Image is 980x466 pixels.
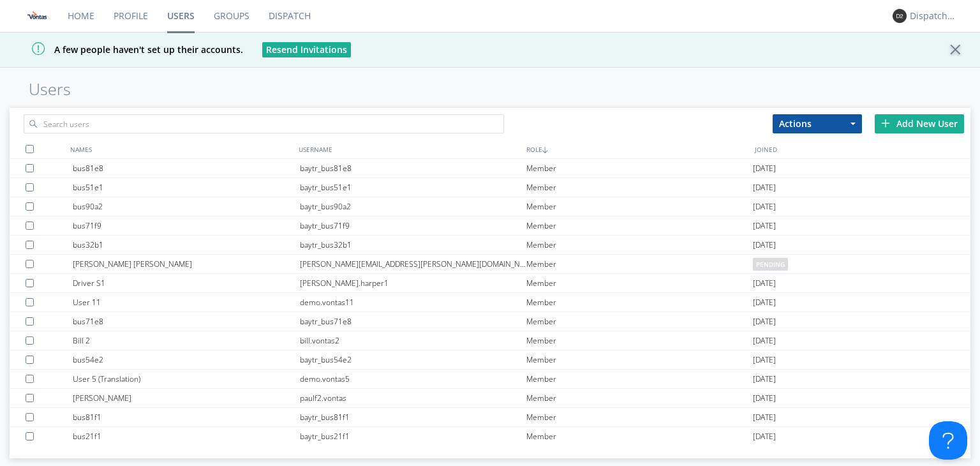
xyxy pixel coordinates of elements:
[73,236,299,254] div: bus32b1
[753,258,788,271] span: pending
[526,331,753,350] div: Member
[526,293,753,312] div: Member
[10,159,970,178] a: bus81e8baytr_bus81e8Member[DATE]
[10,197,970,216] a: bus90a2baytr_bus90a2Member[DATE]
[929,421,967,460] iframe: Toggle Customer Support
[24,114,504,133] input: Search users
[10,274,970,293] a: Driver S1[PERSON_NAME].harper1Member[DATE]
[73,408,299,426] div: bus81f1
[526,408,753,426] div: Member
[10,331,970,350] a: Bill 2bill.vontas2Member[DATE]
[73,274,299,292] div: Driver S1
[300,370,526,388] div: demo.vontas5
[73,389,299,407] div: [PERSON_NAME]
[10,389,970,408] a: [PERSON_NAME]paulf2.vontasMember[DATE]
[526,427,753,446] div: Member
[753,293,776,312] span: [DATE]
[910,10,958,22] div: Dispatcher 2
[300,159,526,177] div: baytr_bus81e8
[73,197,299,216] div: bus90a2
[753,159,776,178] span: [DATE]
[10,255,970,274] a: [PERSON_NAME] [PERSON_NAME][PERSON_NAME][EMAIL_ADDRESS][PERSON_NAME][DOMAIN_NAME]Memberpending
[10,370,970,389] a: User 5 (Translation)demo.vontas5Member[DATE]
[753,197,776,216] span: [DATE]
[526,312,753,331] div: Member
[73,331,299,350] div: Bill 2
[753,178,776,197] span: [DATE]
[73,159,299,177] div: bus81e8
[753,427,776,446] span: [DATE]
[300,389,526,407] div: paulf2.vontas
[753,312,776,331] span: [DATE]
[10,293,970,312] a: User 11demo.vontas11Member[DATE]
[773,114,862,133] button: Actions
[67,140,295,158] div: NAMES
[300,178,526,197] div: baytr_bus51e1
[526,370,753,388] div: Member
[10,350,970,370] a: bus54e2baytr_bus54e2Member[DATE]
[753,389,776,408] span: [DATE]
[73,370,299,388] div: User 5 (Translation)
[300,216,526,235] div: baytr_bus71f9
[300,408,526,426] div: baytr_bus81f1
[10,236,970,255] a: bus32b1baytr_bus32b1Member[DATE]
[73,216,299,235] div: bus71f9
[300,236,526,254] div: baytr_bus32b1
[73,427,299,446] div: bus21f1
[300,293,526,312] div: demo.vontas11
[26,4,48,27] img: f1aae8ebb7b8478a8eaba14e9f442c81
[526,178,753,197] div: Member
[526,197,753,216] div: Member
[753,370,776,389] span: [DATE]
[526,255,753,273] div: Member
[526,216,753,235] div: Member
[753,236,776,255] span: [DATE]
[752,140,980,158] div: JOINED
[300,197,526,216] div: baytr_bus90a2
[73,255,299,273] div: [PERSON_NAME] [PERSON_NAME]
[73,350,299,369] div: bus54e2
[753,350,776,370] span: [DATE]
[893,9,907,23] img: 373638.png
[10,408,970,427] a: bus81f1baytr_bus81f1Member[DATE]
[881,119,890,128] img: plus.svg
[300,274,526,292] div: [PERSON_NAME].harper1
[526,159,753,177] div: Member
[295,140,524,158] div: USERNAME
[300,331,526,350] div: bill.vontas2
[875,114,964,133] div: Add New User
[10,216,970,236] a: bus71f9baytr_bus71f9Member[DATE]
[73,293,299,312] div: User 11
[753,331,776,350] span: [DATE]
[753,216,776,236] span: [DATE]
[526,274,753,292] div: Member
[73,178,299,197] div: bus51e1
[300,312,526,331] div: baytr_bus71e8
[10,178,970,197] a: bus51e1baytr_bus51e1Member[DATE]
[300,350,526,369] div: baytr_bus54e2
[523,140,752,158] div: ROLE
[753,408,776,427] span: [DATE]
[526,350,753,369] div: Member
[73,312,299,331] div: bus71e8
[10,427,970,446] a: bus21f1baytr_bus21f1Member[DATE]
[262,42,351,57] button: Resend Invitations
[300,255,526,273] div: [PERSON_NAME][EMAIL_ADDRESS][PERSON_NAME][DOMAIN_NAME]
[10,312,970,331] a: bus71e8baytr_bus71e8Member[DATE]
[10,43,243,56] span: A few people haven't set up their accounts.
[526,389,753,407] div: Member
[526,236,753,254] div: Member
[300,427,526,446] div: baytr_bus21f1
[753,274,776,293] span: [DATE]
